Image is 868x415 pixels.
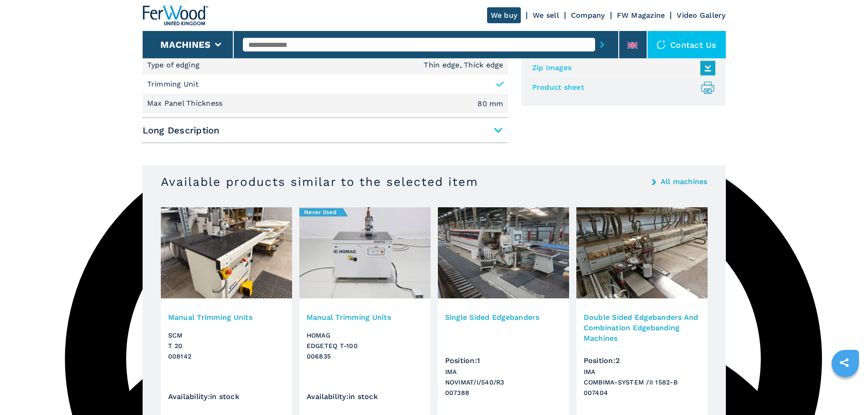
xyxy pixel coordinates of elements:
div: Contact us [647,31,726,58]
a: All machines [661,178,708,185]
p: Max Panel Thickness [147,98,225,108]
img: Single Sided Edgebanders IMA NOVIMAT/I/540/R3 [438,207,569,298]
a: Zip Images [532,61,711,76]
div: Short Description [143,56,508,113]
h3: Manual Trimming Units [307,312,423,323]
h3: IMA NOVIMAT/I/540/R3 007388 [445,367,562,398]
em: Thin edge, Thick edge [424,61,503,69]
a: We buy [487,7,521,23]
h3: Available products similar to the selected item [161,174,478,189]
h3: Single Sided Edgebanders [445,312,562,323]
img: Ferwood [143,5,208,26]
span: Long Description [143,122,508,138]
img: Manual Trimming Units SCM T 20 [161,207,292,298]
h3: SCM T 20 008142 [168,330,285,362]
p: Type of edging [147,60,202,70]
button: Machines [160,39,211,50]
a: sharethis [833,351,856,374]
h3: Double Sided Edgebanders And Combination Edgebanding Machines [584,312,700,343]
p: Trimming Unit [147,79,199,89]
h3: Manual Trimming Units [168,312,285,323]
div: Position : 2 [584,349,700,364]
img: Contact us [657,40,666,49]
button: submit-button [595,34,609,55]
img: Manual Trimming Units HOMAG EDGETEQ T-100 [299,207,431,298]
a: Video Gallery [677,11,725,20]
div: Availability : in stock [307,393,423,400]
h3: HOMAG EDGETEQ T-100 006835 [307,330,423,362]
a: We sell [533,11,559,20]
em: 80 mm [478,100,503,108]
h3: IMA COMBIMA-SYSTEM /II 1582-B 007404 [584,367,700,398]
div: Position : 1 [445,349,562,364]
a: Product sheet [532,80,711,95]
img: Double Sided Edgebanders And Combination Edgebanding Machines IMA COMBIMA-SYSTEM /II 1582-B [576,207,708,298]
div: Availability : in stock [168,393,285,400]
a: Company [571,11,605,20]
iframe: Chat [829,374,861,408]
a: FW Magazine [617,11,665,20]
